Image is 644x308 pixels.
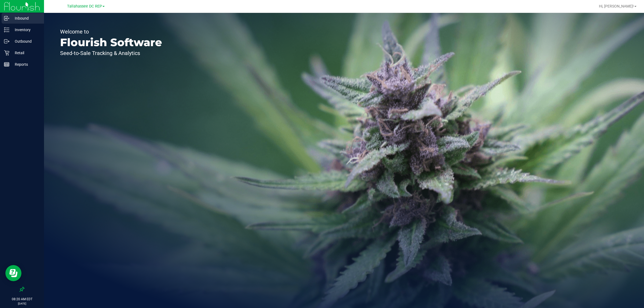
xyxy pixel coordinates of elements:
[60,29,162,34] p: Welcome to
[2,302,42,306] p: [DATE]
[9,50,42,56] p: Retail
[9,15,42,21] p: Inbound
[60,50,162,56] p: Seed-to-Sale Tracking & Analytics
[4,16,9,21] inline-svg: Inbound
[19,287,25,292] label: Pin the sidebar to full width on large screens
[5,265,21,281] iframe: Resource center
[599,4,634,8] span: Hi, [PERSON_NAME]!
[4,50,9,56] inline-svg: Retail
[9,38,42,45] p: Outbound
[9,61,42,68] p: Reports
[4,62,9,67] inline-svg: Reports
[60,37,162,48] p: Flourish Software
[9,27,42,33] p: Inventory
[67,4,102,9] span: Tallahassee DC REP
[4,39,9,44] inline-svg: Outbound
[4,27,9,32] inline-svg: Inventory
[2,297,42,302] p: 08:20 AM EDT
